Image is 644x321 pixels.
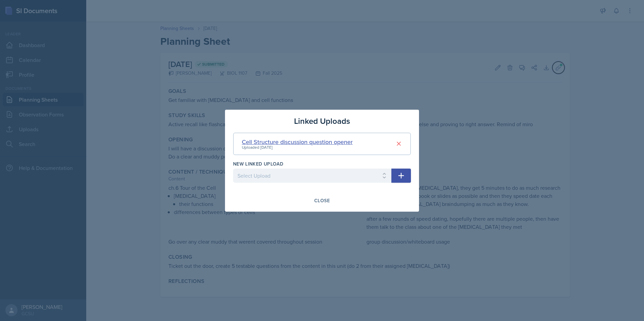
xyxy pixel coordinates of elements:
div: Uploaded [DATE] [242,144,353,150]
label: New Linked Upload [233,160,283,167]
h3: Linked Uploads [294,115,350,127]
div: Close [314,198,330,203]
div: Cell Structure discussion question opener [242,137,353,146]
button: Close [310,195,334,206]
